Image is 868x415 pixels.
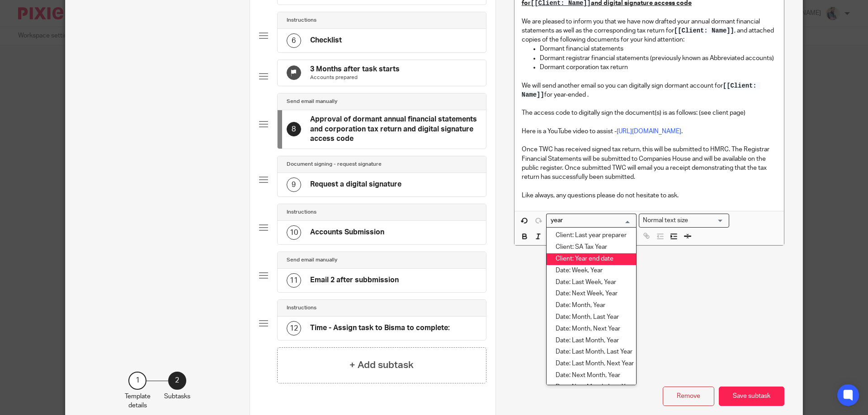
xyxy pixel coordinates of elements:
[639,214,729,228] div: Search for option
[540,54,777,63] p: Dormant registrar financial statements (previously known as Abbreviated accounts)
[547,230,636,242] li: Client: Last year preparer
[168,372,186,390] div: 2
[674,27,734,34] span: [[Client: Name]]
[287,209,316,216] h4: Instructions
[719,387,784,406] button: Save subtask
[310,228,384,237] h4: Accounts Submission
[547,242,636,253] li: Client: SA Tax Year
[547,216,631,225] input: Search for option
[310,323,450,333] h4: Time - Assign task to Bisma to complete:
[310,275,399,285] h4: Email 2 after subbmission
[287,321,301,336] div: 12
[546,214,637,228] div: Placeholders
[522,81,777,100] p: We will send another email so you can digitally sign dormant account for for year-ended .
[547,312,636,323] li: Date: Month, Last Year
[287,256,337,264] h4: Send email manually
[522,82,760,98] span: [[Client: Name]]
[547,346,636,358] li: Date: Last Month, Last Year
[125,392,151,410] p: Template details
[540,44,777,53] p: Dormant financial statements
[547,277,636,289] li: Date: Last Week, Year
[287,161,382,168] h4: Document signing - request signature
[287,304,316,312] h4: Instructions
[310,36,342,45] h4: Checklist
[547,370,636,382] li: Date: Next Month, Year
[540,63,777,72] p: Dormant corporation tax return
[522,17,777,45] p: We are pleased to inform you that we have now drafted your annual dormant financial statements as...
[310,115,477,144] h4: Approval of dormant annual financial statements and corporation tax return and digital signature ...
[287,98,337,105] h4: Send email manually
[287,273,301,288] div: 11
[287,17,316,24] h4: Instructions
[522,127,777,136] p: Here is a YouTube video to assist - .
[522,145,777,182] p: Once TWC has received signed tax return, this will be submitted to HMRC. The Registrar Financial ...
[546,214,637,228] div: Search for option
[287,177,301,192] div: 9
[310,65,400,74] h4: 3 Months after task starts
[547,323,636,335] li: Date: Month, Next Year
[641,216,690,225] span: Normal text size
[287,33,301,48] div: 6
[547,265,636,277] li: Date: Week, Year
[349,358,414,372] h4: + Add subtask
[287,225,301,240] div: 10
[639,214,729,228] div: Text styles
[164,392,190,401] p: Subtasks
[287,122,301,136] div: 8
[547,253,636,265] li: Client: Year end date
[547,382,636,393] li: Date: Next Month, Last Year
[617,128,681,135] a: [URL][DOMAIN_NAME]
[310,74,400,81] p: Accounts prepared
[547,288,636,300] li: Date: Next Week, Year
[310,180,401,189] h4: Request a digital signature
[522,108,777,117] p: The access code to digitally sign the document(s) is as follows: (see client page)
[547,358,636,370] li: Date: Last Month, Next Year
[128,372,146,390] div: 1
[547,300,636,312] li: Date: Month, Year
[547,335,636,347] li: Date: Last Month, Year
[522,191,777,200] p: Like always, any questions please do not hesitate to ask.
[691,216,724,225] input: Search for option
[663,387,714,406] button: Remove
